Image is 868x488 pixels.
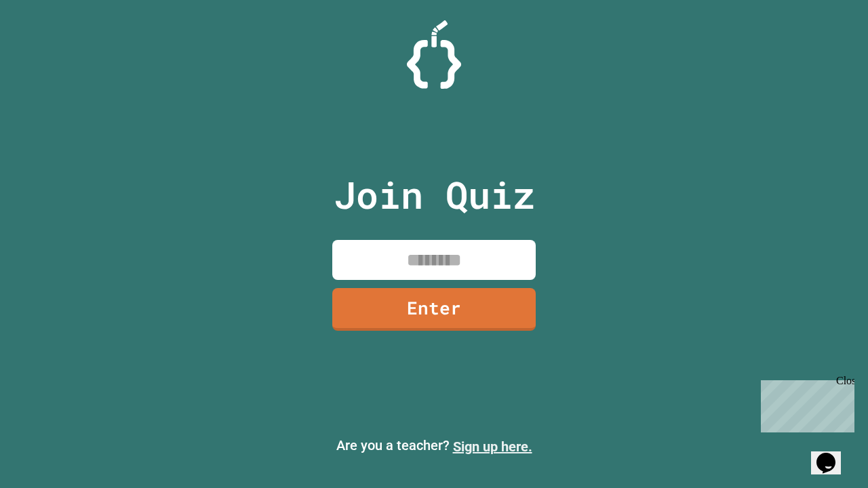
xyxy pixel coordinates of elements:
p: Are you a teacher? [11,435,857,457]
a: Enter [332,288,536,331]
iframe: chat widget [811,434,854,474]
iframe: chat widget [755,375,854,432]
a: Sign up here. [453,439,532,455]
p: Join Quiz [334,167,535,223]
div: Chat with us now!Close [5,5,94,86]
img: Logo.svg [407,20,461,89]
